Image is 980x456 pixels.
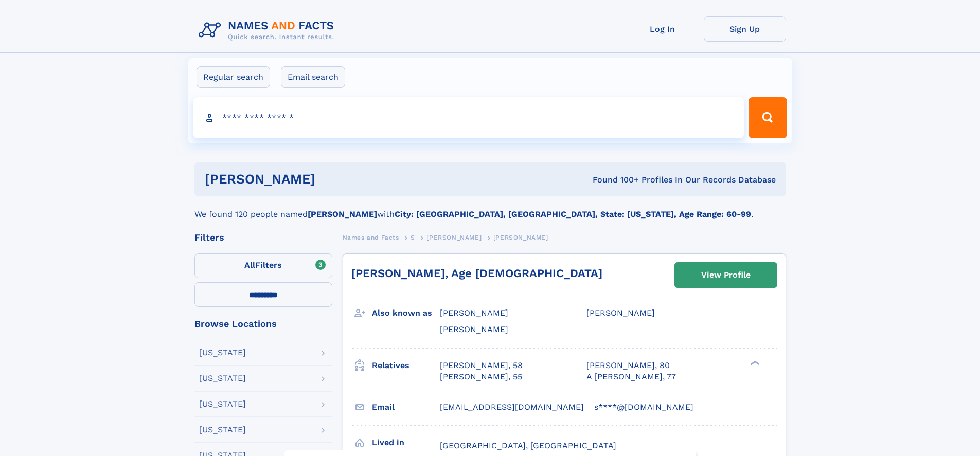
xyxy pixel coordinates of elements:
span: [EMAIL_ADDRESS][DOMAIN_NAME] [440,402,584,412]
a: Names and Facts [343,231,399,244]
span: [PERSON_NAME] [440,308,508,318]
img: Logo Names and Facts [194,16,343,44]
h3: Lived in [372,434,440,451]
div: ❯ [748,359,760,366]
a: [PERSON_NAME], 58 [440,360,523,371]
span: [PERSON_NAME] [493,234,548,241]
span: [PERSON_NAME] [440,324,508,334]
a: [PERSON_NAME], Age [DEMOGRAPHIC_DATA] [351,267,602,280]
a: [PERSON_NAME], 55 [440,371,522,382]
input: search input [193,97,744,138]
span: [PERSON_NAME] [426,234,482,241]
h3: Also known as [372,304,440,322]
div: Browse Locations [194,319,332,329]
a: Log In [621,16,704,42]
a: S [411,231,415,244]
div: [US_STATE] [199,374,246,382]
div: [US_STATE] [199,426,246,434]
b: City: [GEOGRAPHIC_DATA], [GEOGRAPHIC_DATA], State: [US_STATE], Age Range: 60-99 [395,209,751,219]
span: All [244,260,255,270]
div: Filters [194,233,332,242]
div: [US_STATE] [199,349,246,357]
span: S [411,234,415,241]
a: View Profile [675,263,777,287]
label: Filters [194,253,332,278]
h1: [PERSON_NAME] [205,173,454,186]
label: Regular search [197,66,270,88]
a: [PERSON_NAME], 80 [586,360,670,371]
div: We found 120 people named with . [194,196,786,221]
span: [PERSON_NAME] [586,308,655,318]
button: Search Button [749,97,787,138]
label: Email search [281,66,345,88]
h3: Email [372,398,440,416]
div: [US_STATE] [199,400,246,408]
b: [PERSON_NAME] [308,209,377,219]
h3: Relatives [372,357,440,374]
a: Sign Up [704,16,786,42]
div: Found 100+ Profiles In Our Records Database [454,174,776,186]
span: [GEOGRAPHIC_DATA], [GEOGRAPHIC_DATA] [440,441,616,450]
div: View Profile [701,263,751,287]
a: A [PERSON_NAME], 77 [586,371,676,382]
a: [PERSON_NAME] [426,231,482,244]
